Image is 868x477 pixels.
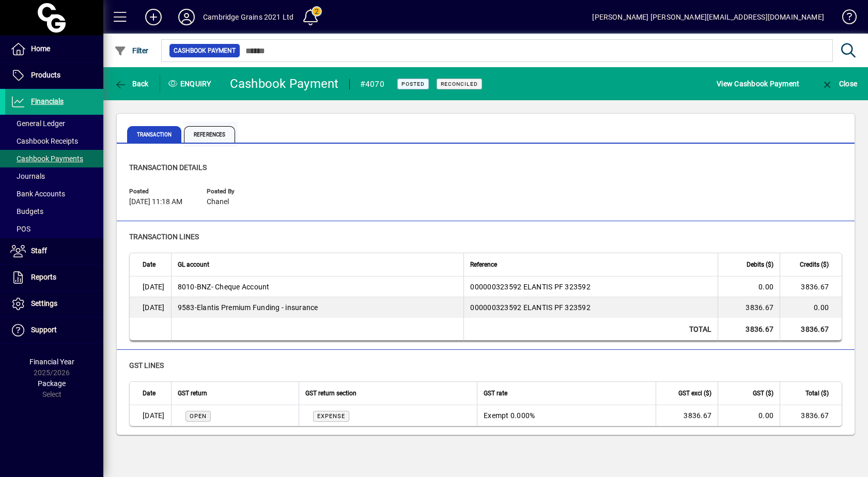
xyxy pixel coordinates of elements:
span: General Ledger [10,119,65,128]
span: POS [10,225,30,233]
span: Back [114,80,149,88]
span: GST return [178,388,207,399]
a: Staff [5,238,103,264]
td: 3836.67 [780,318,842,341]
a: General Ledger [5,115,103,132]
span: Financial Year [29,358,74,366]
span: Date [143,259,156,270]
span: Open [190,413,207,420]
span: Cashbook Receipts [10,137,78,145]
td: 0.00 [718,405,780,426]
td: 0.00 [718,276,780,297]
a: Journals [5,167,103,185]
span: Chanel [207,198,229,206]
span: EXPENSE [317,413,345,420]
span: Posted by [207,188,269,195]
span: View Cashbook Payment [717,75,799,92]
span: GST rate [484,388,507,399]
span: Reference [470,259,497,270]
td: [DATE] [130,405,171,426]
span: Credits ($) [800,259,829,270]
a: Products [5,63,103,88]
span: Home [31,44,50,53]
div: Cashbook Payment [230,75,339,92]
span: GST ($) [753,388,773,399]
td: 000000323592 ELANTIS PF 323592 [463,276,718,297]
td: Exempt 0.000% [477,405,656,426]
button: Filter [112,41,151,60]
app-page-header-button: Close enquiry [810,74,868,93]
div: Cambridge Grains 2021 Ltd [203,9,293,25]
button: Back [112,74,151,93]
span: Elantis Premium Funding - insurance [178,302,318,313]
span: Total ($) [805,388,829,399]
a: Cashbook Payments [5,150,103,167]
span: Support [31,326,57,334]
span: GST excl ($) [678,388,711,399]
a: Knowledge Base [834,2,855,36]
td: 3836.67 [780,276,842,297]
span: GST return section [305,388,357,399]
span: Transaction lines [129,233,199,241]
td: 3836.67 [656,405,718,426]
a: Settings [5,291,103,317]
a: Reports [5,265,103,290]
a: POS [5,220,103,238]
button: View Cashbook Payment [714,74,802,93]
a: Home [5,36,103,62]
span: Cashbook Payment [174,45,236,56]
span: Package [38,379,66,388]
span: Posted [129,188,191,195]
span: Transaction [127,126,181,143]
a: Bank Accounts [5,185,103,203]
td: [DATE] [130,297,171,318]
span: Cashbook Payments [10,155,83,163]
span: BNZ- Cheque Account [178,282,270,292]
a: Support [5,317,103,343]
span: Filter [114,47,149,55]
div: Enquiry [160,75,222,92]
span: Posted [401,81,425,87]
td: [DATE] [130,276,171,297]
button: Close [818,74,860,93]
div: #4070 [360,76,384,93]
a: Cashbook Receipts [5,132,103,150]
div: [PERSON_NAME] [PERSON_NAME][EMAIL_ADDRESS][DOMAIN_NAME] [592,9,824,25]
span: Settings [31,299,57,307]
span: Journals [10,172,45,180]
button: Profile [170,8,203,26]
td: 0.00 [780,297,842,318]
button: Add [137,8,170,26]
app-page-header-button: Back [103,74,160,93]
span: Staff [31,247,47,255]
span: Financials [31,97,64,105]
span: Products [31,71,60,79]
td: 000000323592 ELANTIS PF 323592 [463,297,718,318]
span: GST lines [129,361,164,370]
span: [DATE] 11:18 AM [129,198,182,206]
span: Date [143,388,156,399]
span: Reports [31,273,56,281]
td: 3836.67 [718,318,780,341]
span: GL account [178,259,209,270]
span: Debits ($) [747,259,773,270]
span: Transaction details [129,163,207,172]
span: Reconciled [441,81,478,87]
a: Budgets [5,203,103,220]
td: Total [463,318,718,341]
td: 3836.67 [780,405,842,426]
span: Bank Accounts [10,190,65,198]
span: Close [821,80,857,88]
span: Budgets [10,207,43,216]
td: 3836.67 [718,297,780,318]
span: References [184,126,235,143]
